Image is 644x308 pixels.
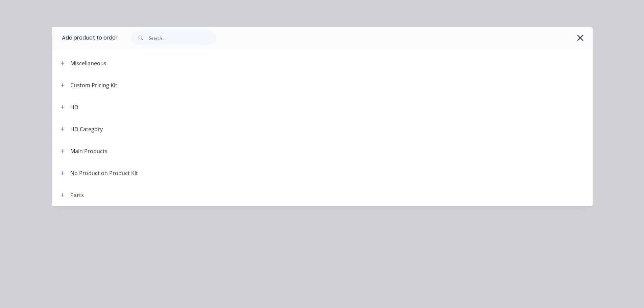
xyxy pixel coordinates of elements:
div: HD [70,103,78,111]
div: Miscellaneous [70,59,106,67]
div: HD Category [70,125,103,133]
input: Search... [149,31,216,45]
div: No Product on Product Kit [70,169,138,177]
div: Parts [70,191,84,199]
div: Main Products [70,147,108,155]
div: Custom Pricing Kit [70,81,117,89]
div: Add product to order [52,27,118,49]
